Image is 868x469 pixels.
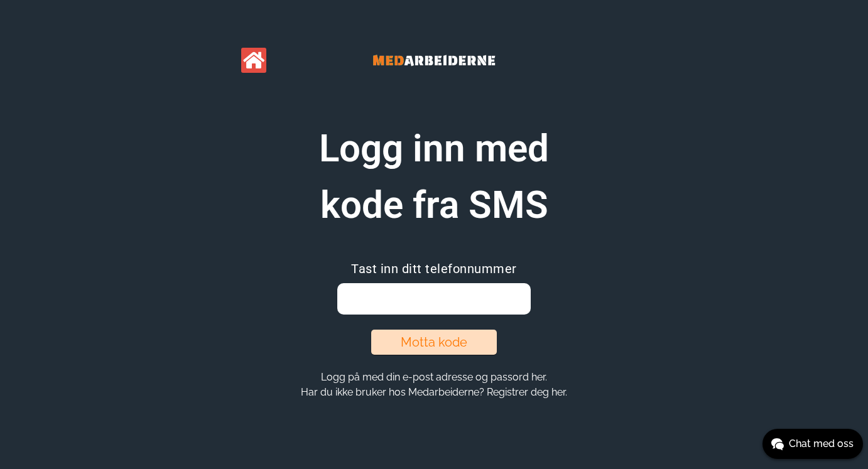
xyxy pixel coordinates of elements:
span: Chat med oss [789,436,854,451]
img: Banner [340,38,528,83]
button: Chat med oss [762,429,863,459]
button: Logg på med din e-post adresse og passord her. [317,370,551,384]
button: Har du ikke bruker hos Medarbeiderne? Registrer deg her. [297,385,571,399]
h1: Logg inn med kode fra SMS [277,121,591,234]
button: Motta kode [371,330,497,355]
span: Tast inn ditt telefonnummer [351,261,517,276]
